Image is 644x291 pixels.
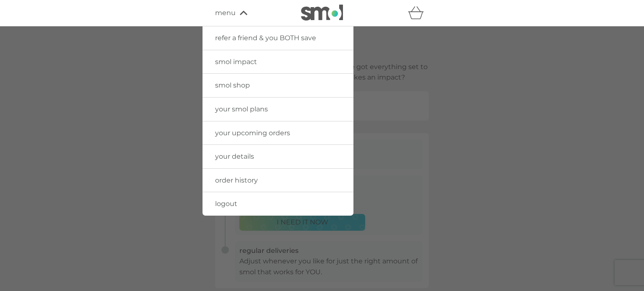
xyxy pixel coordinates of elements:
[215,81,250,89] span: smol shop
[203,98,353,121] a: your smol plans
[203,121,353,145] a: your upcoming orders
[203,192,353,216] a: logout
[203,169,353,192] a: order history
[203,50,353,74] a: smol impact
[215,200,237,208] span: logout
[215,129,290,137] span: your upcoming orders
[408,5,429,21] div: basket
[215,8,236,18] span: menu
[215,34,316,42] span: refer a friend & you BOTH save
[203,145,353,168] a: your details
[215,176,258,184] span: order history
[215,152,254,160] span: your details
[203,74,353,97] a: smol shop
[215,105,268,113] span: your smol plans
[203,26,353,50] a: refer a friend & you BOTH save
[301,5,343,21] img: smol
[215,58,257,66] span: smol impact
